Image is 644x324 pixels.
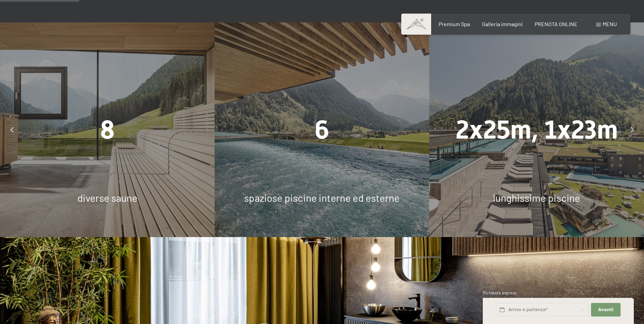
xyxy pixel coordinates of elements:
[244,192,400,204] span: spaziose piscine interne ed esterne
[493,192,580,204] span: lunghissime piscine
[100,115,115,145] span: 8
[603,21,617,27] span: Menu
[456,115,618,145] span: 2x25m, 1x23m
[483,290,517,295] span: Richiesta express
[439,21,470,27] a: Premium Spa
[598,307,613,313] span: Avanti
[535,21,577,27] a: PRENOTA ONLINE
[315,115,329,145] span: 6
[77,192,137,204] span: diverse saune
[482,21,523,27] a: Galleria immagini
[591,303,620,317] button: Avanti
